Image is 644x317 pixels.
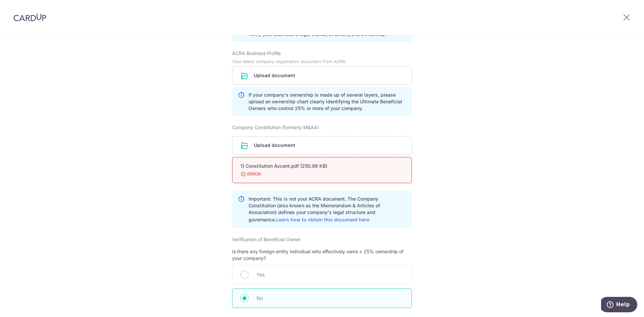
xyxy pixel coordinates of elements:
[232,50,281,57] label: ACRA Business Profile
[13,13,46,21] img: CardUp
[232,66,412,85] div: Upload document
[232,236,301,243] label: Verification of Beneficial Owner
[232,248,412,262] p: Is there any foreign entity individual who effectively owns ≥ 25% ownership of your company?
[249,92,406,112] p: If your company's ownership is made up of several layers, please upload an ownership chart clearl...
[257,294,404,302] span: No
[232,124,319,131] label: Company Constitution (formerly M&AA)
[276,217,369,222] a: Learn how to obtain this document here
[257,271,404,279] span: Yes
[601,297,637,314] iframe: Opens a widget where you can find more information
[249,196,406,224] p: Important: This is not your ACRA document. The Company Constitution (also known as the Memorandum...
[240,163,387,169] div: 1) Constitution Accent.pdf (250.96 KB)
[232,59,347,64] small: Your latest company registration document from ACRA.
[240,171,387,177] span: ERROR:
[232,136,412,154] div: Upload document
